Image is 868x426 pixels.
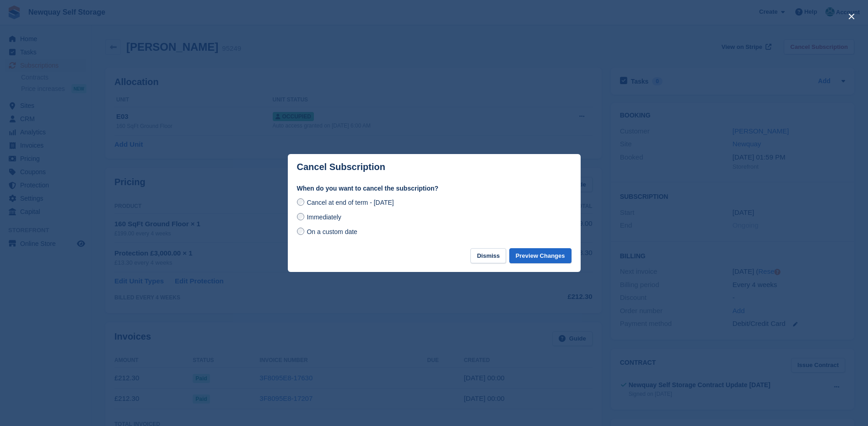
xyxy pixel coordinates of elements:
span: On a custom date [307,228,357,235]
label: When do you want to cancel the subscription? [297,184,571,193]
p: Cancel Subscription [297,162,385,172]
button: Dismiss [470,248,506,263]
span: Immediately [307,213,341,221]
button: close [844,9,859,24]
span: Cancel at end of term - [DATE] [307,199,394,206]
input: Immediately [297,213,304,220]
button: Preview Changes [509,248,571,263]
input: Cancel at end of term - [DATE] [297,198,304,206]
input: On a custom date [297,228,304,235]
